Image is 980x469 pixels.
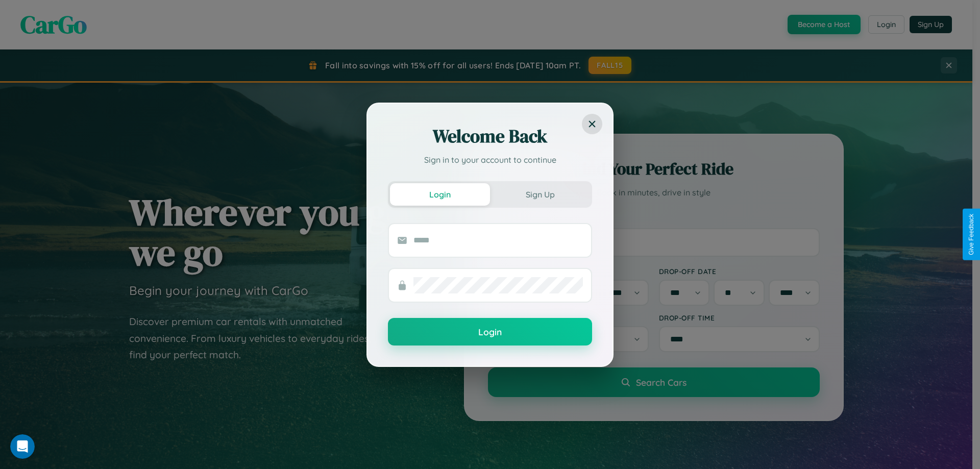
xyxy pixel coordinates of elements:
[968,214,975,255] div: Give Feedback
[388,124,592,149] h2: Welcome Back
[390,183,490,206] button: Login
[388,154,592,166] p: Sign in to your account to continue
[388,318,592,345] button: Login
[10,434,35,459] iframe: Intercom live chat
[490,183,590,206] button: Sign Up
